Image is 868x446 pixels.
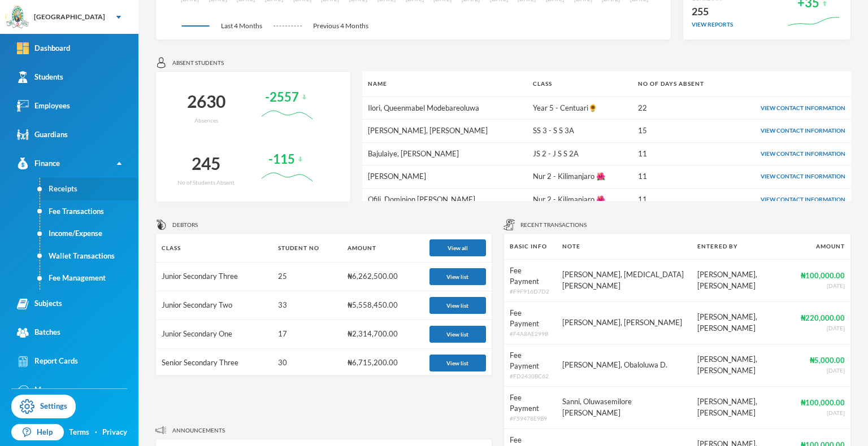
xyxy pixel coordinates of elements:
div: [DATE] [801,324,845,333]
div: View Contact Information [736,172,845,181]
td: ₦5,558,450.00 [342,291,423,320]
td: Junior Secondary One [156,320,272,349]
th: Name [362,71,527,97]
td: Nur 2 - Kilimanjaro 🌺 [527,188,632,211]
div: # F4A8AE299B [510,330,551,338]
a: Receipts [40,178,138,200]
div: # F9F916D7D2 [510,287,551,296]
strong: ₦220,000.00 [801,313,845,322]
div: · [95,427,97,438]
td: 11 [632,142,730,165]
div: # F59478E9B9 [510,414,551,423]
div: Dashboard [17,42,70,54]
td: Junior Secondary Three [156,263,272,291]
div: -115 [268,148,295,170]
img: logo [6,6,29,29]
th: Student No [272,234,342,263]
th: Note [557,234,692,259]
a: Help [11,424,64,441]
div: Batches [17,327,60,339]
td: Junior Secondary Two [156,291,272,320]
div: Absences [194,116,218,125]
td: [PERSON_NAME], [PERSON_NAME] [692,386,795,428]
span: Recent Transactions [520,221,587,229]
div: View Contact Information [736,150,845,158]
button: View all [429,239,486,256]
span: Last 4 Months [210,21,274,31]
div: View Contact Information [736,126,845,135]
div: 255 [692,3,733,21]
a: Privacy [102,427,127,438]
div: # FD2430BC62 [510,372,551,381]
div: No of Students Absent [177,178,235,187]
div: Fee Payment [510,308,551,330]
td: ₦6,715,200.00 [342,349,423,378]
div: Fee Payment [510,350,551,372]
th: Entered By [692,234,795,259]
div: [GEOGRAPHIC_DATA] [34,12,105,22]
div: Report Cards [17,356,78,368]
td: 11 [632,165,730,189]
button: View list [429,268,486,285]
span: Announcements [172,426,225,435]
td: [PERSON_NAME], [PERSON_NAME] [692,259,795,301]
td: [PERSON_NAME], [PERSON_NAME] [692,301,795,344]
span: Previous 4 Months [302,21,380,31]
td: [PERSON_NAME], [PERSON_NAME] [557,301,692,344]
div: [DATE] [801,366,845,375]
div: View Contact Information [736,195,845,204]
td: 22 [632,97,730,120]
button: View list [429,355,486,371]
td: ₦6,262,500.00 [342,263,423,291]
button: View list [429,326,486,343]
div: -2557 [265,86,299,108]
td: 33 [272,291,342,320]
div: Fee Payment [510,392,551,414]
div: Employees [17,100,70,112]
div: view reports [692,20,733,29]
td: JS 2 - J S S 2A [527,142,632,165]
button: View list [429,297,486,314]
th: Class [527,71,632,97]
td: [PERSON_NAME] [362,165,527,189]
div: View Contact Information [736,104,845,112]
div: [DATE] [801,409,845,417]
td: 17 [272,320,342,349]
td: 30 [272,349,342,378]
strong: ₦100,000.00 [801,398,845,407]
td: Bajulaiye, [PERSON_NAME] [362,142,527,165]
div: Students [17,71,63,83]
th: Basic Info [504,234,557,259]
td: [PERSON_NAME], Obaloluwa D. [557,344,692,386]
div: 2630 [187,86,225,116]
td: ₦2,314,700.00 [342,320,423,349]
td: 25 [272,263,342,291]
td: [PERSON_NAME], [PERSON_NAME] [362,120,527,143]
td: Ilori, Queenmabel Modebareoluwa [362,97,527,120]
span: Absent students [172,59,224,67]
div: Messages [17,384,67,396]
div: Finance [17,158,60,169]
td: 15 [632,120,730,143]
a: Income/Expense [40,222,138,245]
div: 245 [192,148,220,178]
td: Ofili, Dominion [PERSON_NAME] [362,188,527,211]
td: Senior Secondary Three [156,349,272,378]
td: [PERSON_NAME], [PERSON_NAME] [692,344,795,386]
td: 11 [632,188,730,211]
td: [PERSON_NAME], [MEDICAL_DATA][PERSON_NAME] [557,259,692,301]
a: Fee Management [40,267,138,290]
a: Terms [69,427,89,438]
th: Amount [342,234,423,263]
td: Sanni, Oluwasemilore [PERSON_NAME] [557,386,692,428]
a: Fee Transactions [40,200,138,223]
td: SS 3 - S S 3A [527,120,632,143]
div: Guardians [17,129,68,141]
th: Class [156,234,272,263]
td: Year 5 - Centuari🌻 [527,97,632,120]
td: Nur 2 - Kilimanjaro 🌺 [527,165,632,189]
span: Debtors [172,221,198,229]
a: Wallet Transactions [40,245,138,268]
strong: ₦100,000.00 [801,271,845,280]
div: Fee Payment [510,265,551,287]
